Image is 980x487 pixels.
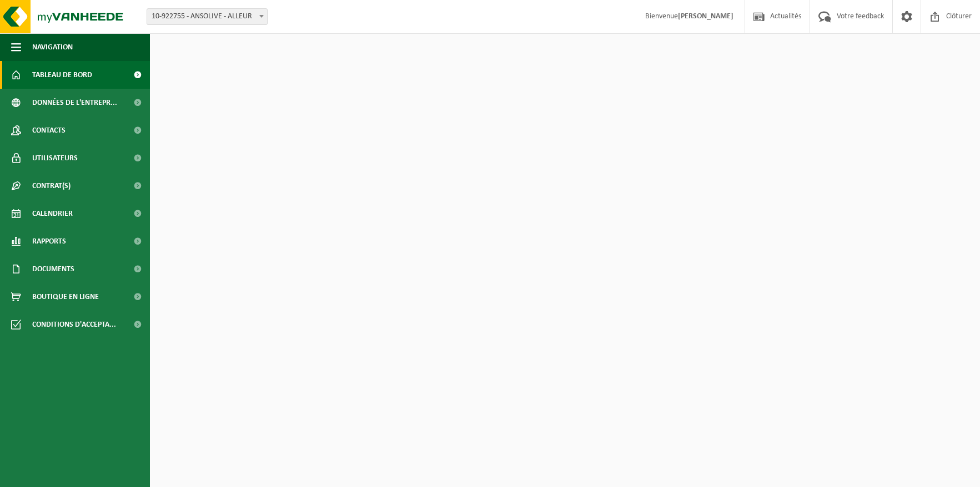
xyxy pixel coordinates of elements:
[32,311,116,338] span: Conditions d'accepta...
[32,89,117,116] span: Données de l'entrepr...
[147,8,268,25] span: 10-922755 - ANSOLIVE - ALLEUR
[32,144,78,172] span: Utilisateurs
[32,33,73,61] span: Navigation
[32,116,66,144] span: Contacts
[678,12,733,21] strong: [PERSON_NAME]
[32,283,99,311] span: Boutique en ligne
[32,227,66,255] span: Rapports
[32,61,92,89] span: Tableau de bord
[32,255,74,283] span: Documents
[32,172,71,200] span: Contrat(s)
[32,200,73,227] span: Calendrier
[147,9,267,24] span: 10-922755 - ANSOLIVE - ALLEUR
